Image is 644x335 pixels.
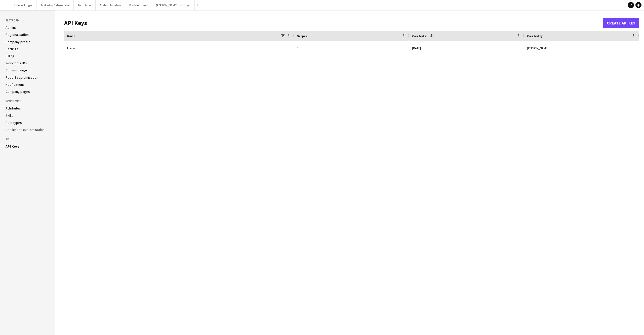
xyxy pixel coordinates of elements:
[6,75,38,80] a: Report customisation
[6,106,21,110] a: Attributes
[36,0,74,10] button: Pakkeri og forberedelse
[125,0,152,10] button: Pladsformand
[409,41,524,55] div: [DATE]
[527,34,543,38] span: Created by
[6,89,30,94] a: Company pages
[6,61,27,65] a: Workforce IDs
[6,82,25,87] a: Notifications
[524,41,639,55] div: [PERSON_NAME]
[294,41,409,55] div: 2
[64,41,294,55] div: koersel
[6,47,18,51] a: Settings
[74,0,96,10] button: Templates
[6,68,27,72] a: Comms usage
[64,19,603,27] h1: API Keys
[6,18,50,23] h3: Platform
[10,0,36,10] button: Udebookinger
[6,40,30,44] a: Company profile
[6,137,50,142] h3: API
[67,34,75,38] span: Name
[6,99,50,103] h3: Workforce
[96,0,125,10] button: Ad-hoc Jaisehus
[6,54,14,58] a: Billing
[412,34,428,38] span: Created at
[603,18,639,28] button: Create API Key
[6,25,17,30] a: Admins
[297,34,307,38] span: Scopes
[6,127,45,132] a: Application customisation
[6,120,22,125] a: Role types
[6,32,29,37] a: Regionalisation
[6,113,13,118] a: Skills
[6,144,19,149] a: API Keys
[152,0,195,10] button: [PERSON_NAME] bookinger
